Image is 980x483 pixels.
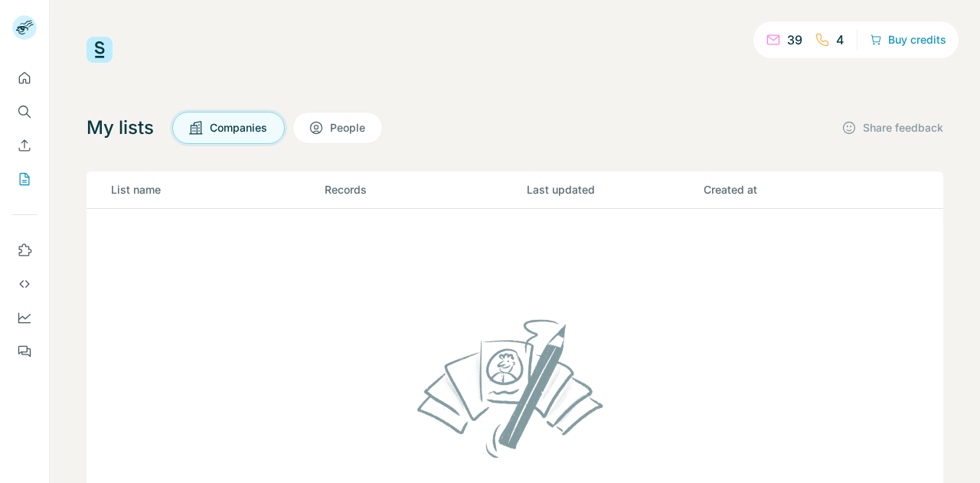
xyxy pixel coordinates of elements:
[870,29,946,51] button: Buy credits
[411,306,619,470] img: No lists found
[87,116,154,140] h4: My lists
[12,165,37,193] button: My lists
[12,304,37,331] button: Dashboard
[12,98,37,126] button: Search
[12,270,37,298] button: Use Surfe API
[12,132,37,159] button: Enrich CSV
[111,182,323,197] p: List name
[12,338,37,365] button: Feedback
[836,31,844,49] p: 4
[12,237,37,264] button: Use Surfe on LinkedIn
[527,182,702,197] p: Last updated
[325,182,525,197] p: Records
[210,120,269,135] span: Companies
[704,182,879,197] p: Created at
[330,120,367,135] span: People
[12,64,37,92] button: Quick start
[787,31,802,49] p: 39
[87,37,113,63] img: Surfe Logo
[841,120,943,135] button: Share feedback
